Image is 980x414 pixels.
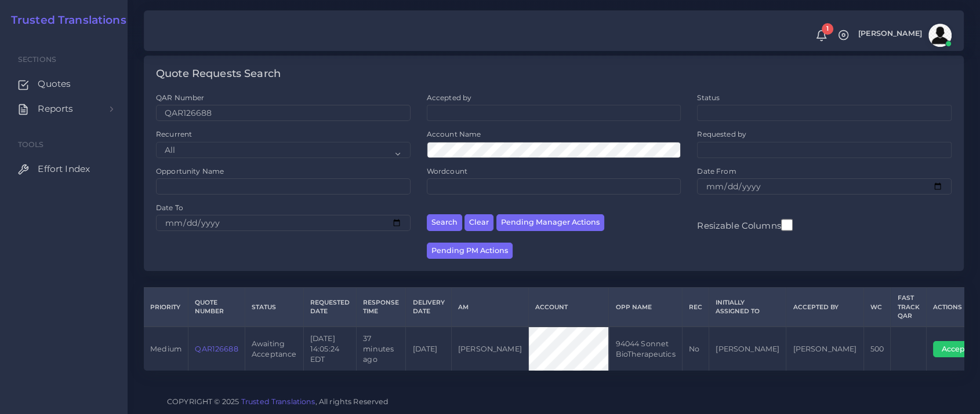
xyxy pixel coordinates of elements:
span: COPYRIGHT © 2025 [167,395,389,408]
label: Account Name [427,129,481,139]
th: AM [451,288,528,327]
button: Search [427,214,462,231]
span: [PERSON_NAME] [858,30,922,38]
th: WC [863,288,891,327]
td: [DATE] 14:05:24 EDT [303,327,356,371]
td: 37 minutes ago [357,327,406,371]
td: [PERSON_NAME] [451,327,528,371]
label: Opportunity Name [156,166,224,176]
button: Pending PM Actions [427,243,513,259]
a: 1 [811,30,832,42]
span: Effort Index [38,163,90,175]
label: Accepted by [427,93,472,102]
label: QAR Number [156,93,204,102]
th: Account [528,288,608,327]
th: Status [245,288,303,327]
label: Wordcount [427,166,467,176]
td: [DATE] [406,327,451,371]
th: Requested Date [303,288,356,327]
a: Trusted Translations [3,14,126,27]
td: [PERSON_NAME] [709,327,786,371]
a: Reports [9,97,119,121]
td: 500 [863,327,891,371]
th: Quote Number [188,288,245,327]
label: Date From [697,166,736,176]
span: 1 [822,23,833,35]
a: [PERSON_NAME]avatar [852,24,956,47]
span: Tools [18,140,44,149]
h4: Quote Requests Search [156,68,281,80]
a: Quotes [9,72,119,96]
span: Sections [18,55,56,64]
input: Resizable Columns [781,218,793,232]
span: , All rights Reserved [315,395,389,408]
a: Effort Index [9,157,119,181]
label: Requested by [697,129,746,139]
th: REC [682,288,709,327]
th: Initially Assigned to [709,288,786,327]
a: Trusted Translations [241,397,315,406]
td: Awaiting Acceptance [245,327,303,371]
td: 94044 Sonnet BioTherapeutics [609,327,682,371]
td: No [682,327,709,371]
button: Clear [464,214,493,231]
label: Status [697,93,720,102]
th: Fast Track QAR [891,288,926,327]
th: Opp Name [609,288,682,327]
label: Resizable Columns [697,218,792,232]
span: medium [150,345,182,353]
span: Quotes [38,78,71,90]
th: Priority [144,288,188,327]
button: Pending Manager Actions [496,214,604,231]
img: avatar [928,24,952,47]
th: Response Time [357,288,406,327]
button: Accept [933,341,977,357]
td: [PERSON_NAME] [786,327,863,371]
span: Reports [38,102,73,115]
a: QAR126688 [195,345,238,353]
th: Delivery Date [406,288,451,327]
label: Date To [156,203,183,213]
th: Accepted by [786,288,863,327]
label: Recurrent [156,129,192,139]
